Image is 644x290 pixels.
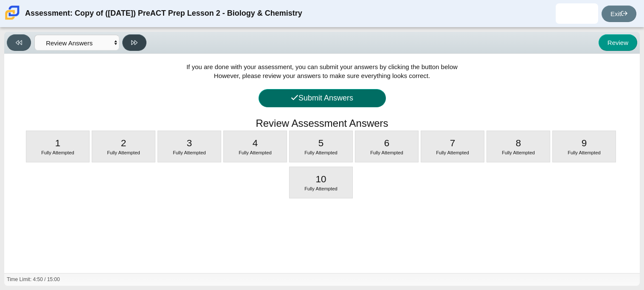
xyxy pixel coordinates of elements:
span: 3 [187,138,192,148]
span: 4 [253,138,258,148]
div: Time Limit: 4:50 / 15:00 [7,276,60,283]
a: Carmen School of Science & Technology [3,16,21,23]
span: 5 [318,138,324,148]
span: Fully Attempted [304,186,337,191]
span: Fully Attempted [304,150,337,155]
span: Fully Attempted [173,150,206,155]
div: Assessment: Copy of ([DATE]) PreACT Prep Lesson 2 - Biology & Chemistry [25,3,302,24]
span: Fully Attempted [436,150,469,155]
span: 1 [55,138,61,148]
span: Fully Attempted [41,150,74,155]
img: Carmen School of Science & Technology [3,4,21,22]
span: Fully Attempted [370,150,403,155]
span: 6 [384,138,390,148]
span: Fully Attempted [239,150,272,155]
span: 10 [315,174,326,184]
span: Fully Attempted [107,150,140,155]
span: 7 [450,138,456,148]
span: 9 [582,138,587,148]
img: ivan.romerovelazqu.tgV8Q4 [570,7,584,20]
span: 8 [516,138,521,148]
span: 2 [121,138,127,148]
span: Fully Attempted [568,150,601,155]
span: If you are done with your assessment, you can submit your answers by clicking the button below Ho... [186,63,458,79]
h1: Review Assessment Answers [256,116,388,131]
button: Review [599,34,637,51]
span: Fully Attempted [502,150,535,155]
button: Submit Answers [259,89,386,107]
a: Exit [602,6,636,22]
